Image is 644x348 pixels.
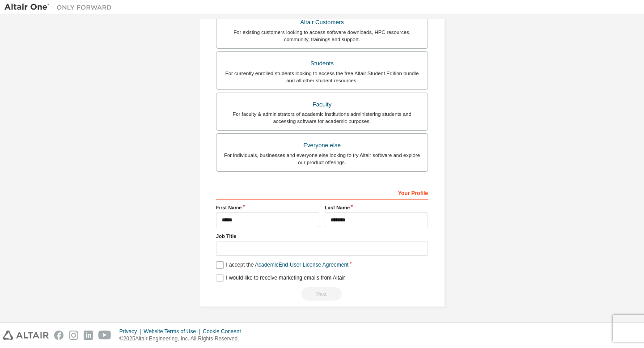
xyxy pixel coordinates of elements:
label: Last Name [325,204,428,211]
label: I would like to receive marketing emails from Altair [216,274,345,282]
div: Website Terms of Use [144,328,203,335]
label: I accept the [216,261,348,269]
img: Altair One [4,3,116,12]
div: Your Profile [216,185,428,199]
div: Read and acccept EULA to continue [216,287,428,301]
img: altair_logo.svg [3,331,49,340]
div: Altair Customers [222,16,422,29]
div: Faculty [222,98,422,111]
label: First Name [216,204,319,211]
div: For existing customers looking to access software downloads, HPC resources, community, trainings ... [222,29,422,43]
img: linkedin.svg [84,331,93,340]
p: © 2025 Altair Engineering, Inc. All Rights Reserved. [119,335,246,343]
img: instagram.svg [69,331,78,340]
div: For individuals, businesses and everyone else looking to try Altair software and explore our prod... [222,152,422,166]
div: Privacy [119,328,144,335]
label: Job Title [216,233,428,240]
div: For currently enrolled students looking to access the free Altair Student Edition bundle and all ... [222,70,422,84]
img: youtube.svg [98,331,111,340]
div: Cookie Consent [203,328,246,335]
div: For faculty & administrators of academic institutions administering students and accessing softwa... [222,110,422,125]
img: facebook.svg [54,331,64,340]
a: Academic End-User License Agreement [255,262,348,268]
div: Students [222,57,422,70]
div: Everyone else [222,139,422,152]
